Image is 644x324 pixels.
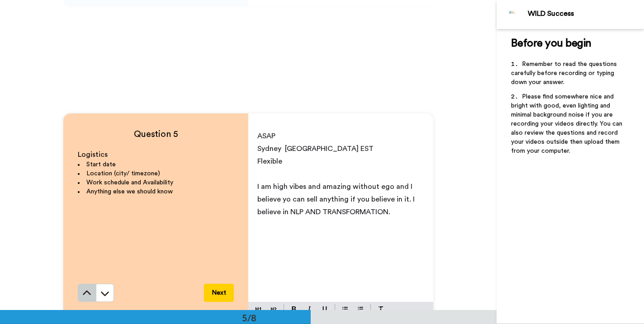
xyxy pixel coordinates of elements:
span: Sydney [GEOGRAPHIC_DATA] EST [257,145,374,152]
img: Profile Image [502,4,523,25]
div: WILD Success [528,9,644,18]
span: Please find somewhere nice and bright with good, even lighting and minimal background noise if yo... [511,94,624,154]
span: I am high vibes and amazing without ego and I believe yo can sell anything if you believe in it. ... [257,183,417,216]
img: heading-two-block.svg [271,305,276,313]
span: ASAP [257,132,275,140]
img: italic-mark.svg [308,306,311,312]
img: bulleted-block.svg [342,305,348,313]
img: bold-mark.svg [292,306,296,312]
span: Work schedule and Availability [86,179,173,186]
span: Logistics [78,151,108,158]
span: Anything else we should know [86,188,173,195]
h4: Question 5 [78,128,234,141]
img: heading-one-block.svg [256,305,261,313]
img: underline-mark.svg [322,306,327,312]
span: Remember to read the questions carefully before recording or typing down your answer. [511,61,619,85]
img: clear-format.svg [378,306,384,312]
button: Next [204,284,234,302]
span: Location (city/ timezone) [86,170,160,177]
img: numbered-block.svg [358,305,363,313]
span: Before you begin [511,38,591,49]
span: Flexible [257,158,282,165]
div: 5/8 [227,311,271,324]
span: Start date [86,161,116,168]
